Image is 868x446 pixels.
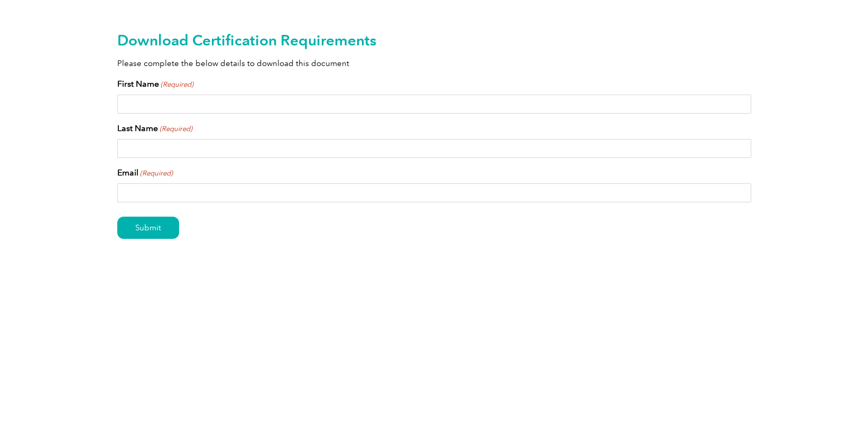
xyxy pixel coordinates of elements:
label: Email [117,166,173,179]
span: (Required) [160,79,193,90]
h2: Download Certification Requirements [117,32,751,49]
input: Submit [117,217,179,239]
label: First Name [117,78,193,90]
p: Please complete the below details to download this document [117,58,751,69]
span: (Required) [139,168,173,179]
label: Last Name [117,122,192,135]
span: (Required) [158,124,192,134]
